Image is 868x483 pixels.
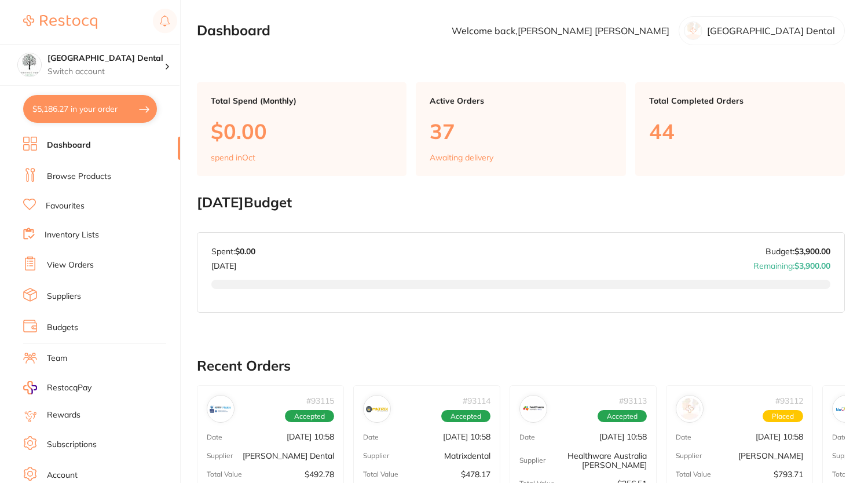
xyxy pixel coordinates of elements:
[197,358,845,374] h2: Recent Orders
[766,247,830,256] p: Budget:
[774,470,803,479] p: $793.71
[519,456,545,464] p: Supplier
[46,200,85,212] a: Favourites
[738,451,803,460] p: [PERSON_NAME]
[363,433,379,441] p: Date
[23,9,97,35] a: Restocq Logo
[707,25,835,36] p: [GEOGRAPHIC_DATA] Dental
[794,261,830,271] strong: $3,900.00
[47,66,164,78] p: Switch account
[599,432,647,441] p: [DATE] 10:58
[416,82,625,176] a: Active Orders37Awaiting delivery
[444,451,490,460] p: Matrixdental
[285,410,334,423] span: Accepted
[47,470,78,481] a: Account
[461,470,490,479] p: $478.17
[522,398,544,420] img: Healthware Australia Ridley
[47,322,78,334] a: Budgets
[211,247,255,256] p: Spent:
[430,153,493,162] p: Awaiting delivery
[287,432,334,441] p: [DATE] 10:58
[619,396,647,405] p: # 93113
[519,433,535,441] p: Date
[23,381,37,394] img: RestocqPay
[197,23,270,39] h2: Dashboard
[635,82,845,176] a: Total Completed Orders44
[753,257,830,270] p: Remaining:
[23,381,91,394] a: RestocqPay
[197,195,845,211] h2: [DATE] Budget
[832,433,848,441] p: Date
[47,439,97,451] a: Subscriptions
[211,257,255,270] p: [DATE]
[443,432,490,441] p: [DATE] 10:58
[210,398,232,420] img: Erskine Dental
[207,452,233,460] p: Supplier
[363,452,389,460] p: Supplier
[47,53,164,64] h4: Yeronga Park Dental
[649,96,831,105] p: Total Completed Orders
[45,229,99,241] a: Inventory Lists
[679,398,701,420] img: Adam Dental
[47,171,111,182] a: Browse Products
[23,15,97,29] img: Restocq Logo
[207,470,242,478] p: Total Value
[211,119,393,143] p: $0.00
[306,396,334,405] p: # 93115
[363,470,398,478] p: Total Value
[47,259,94,271] a: View Orders
[649,119,831,143] p: 44
[441,410,490,423] span: Accepted
[47,382,91,394] span: RestocqPay
[47,291,81,302] a: Suppliers
[676,470,711,478] p: Total Value
[835,398,857,420] img: Numedical
[305,470,334,479] p: $492.78
[211,96,393,105] p: Total Spend (Monthly)
[23,95,157,123] button: $5,186.27 in your order
[756,432,803,441] p: [DATE] 10:58
[676,452,702,460] p: Supplier
[207,433,222,441] p: Date
[430,119,611,143] p: 37
[430,96,611,105] p: Active Orders
[832,452,858,460] p: Supplier
[676,433,691,441] p: Date
[545,451,647,470] p: Healthware Australia [PERSON_NAME]
[197,82,406,176] a: Total Spend (Monthly)$0.00spend inOct
[463,396,490,405] p: # 93114
[794,246,830,257] strong: $3,900.00
[47,140,91,151] a: Dashboard
[18,53,41,76] img: Yeronga Park Dental
[235,246,255,257] strong: $0.00
[366,398,388,420] img: Matrixdental
[598,410,647,423] span: Accepted
[775,396,803,405] p: # 93112
[452,25,669,36] p: Welcome back, [PERSON_NAME] [PERSON_NAME]
[211,153,255,162] p: spend in Oct
[763,410,803,423] span: Placed
[47,353,67,364] a: Team
[243,451,334,460] p: [PERSON_NAME] Dental
[47,409,80,421] a: Rewards
[832,470,867,478] p: Total Value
